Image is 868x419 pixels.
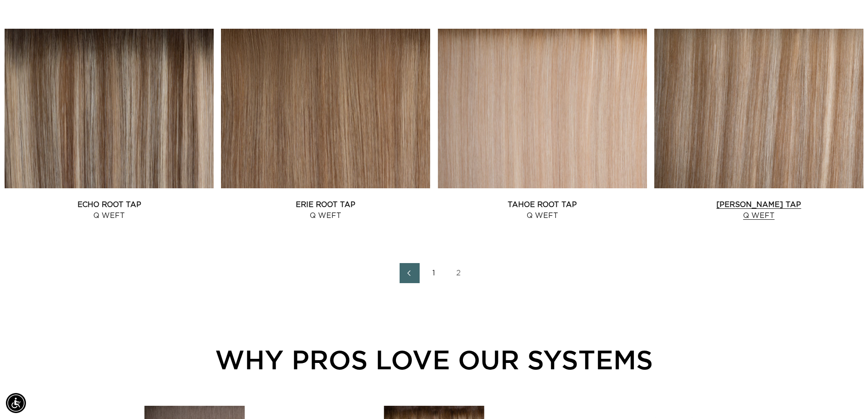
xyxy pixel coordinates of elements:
a: Page 1 [424,263,444,283]
a: Tahoe Root Tap Q Weft [438,199,647,221]
div: WHY PROS LOVE OUR SYSTEMS [55,340,813,379]
a: [PERSON_NAME] Tap Q Weft [654,199,863,221]
nav: Pagination [5,263,863,283]
a: Echo Root Tap Q Weft [5,199,214,221]
a: Erie Root Tap Q Weft [221,199,430,221]
a: Page 2 [449,263,469,283]
a: Previous page [400,263,420,283]
div: Accessibility Menu [6,393,26,413]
